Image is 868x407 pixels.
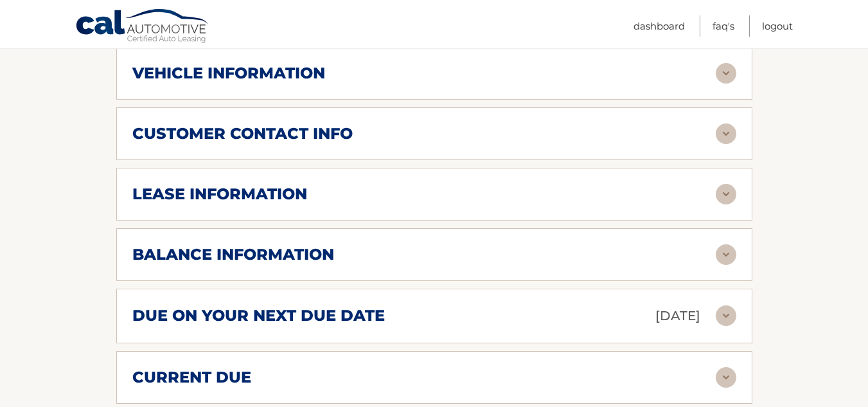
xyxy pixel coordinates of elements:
h2: balance information [132,245,334,264]
img: accordion-rest.svg [716,123,736,144]
img: accordion-rest.svg [716,367,736,388]
img: accordion-rest.svg [716,244,736,265]
a: FAQ's [713,15,734,37]
a: Dashboard [633,15,685,37]
h2: due on your next due date [132,306,385,325]
h2: lease information [132,185,307,204]
img: accordion-rest.svg [716,305,736,326]
img: accordion-rest.svg [716,63,736,84]
img: accordion-rest.svg [716,184,736,204]
p: [DATE] [655,305,700,327]
a: Cal Automotive [75,8,210,46]
h2: customer contact info [132,124,353,143]
h2: vehicle information [132,64,325,83]
a: Logout [762,15,793,37]
h2: current due [132,368,251,387]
